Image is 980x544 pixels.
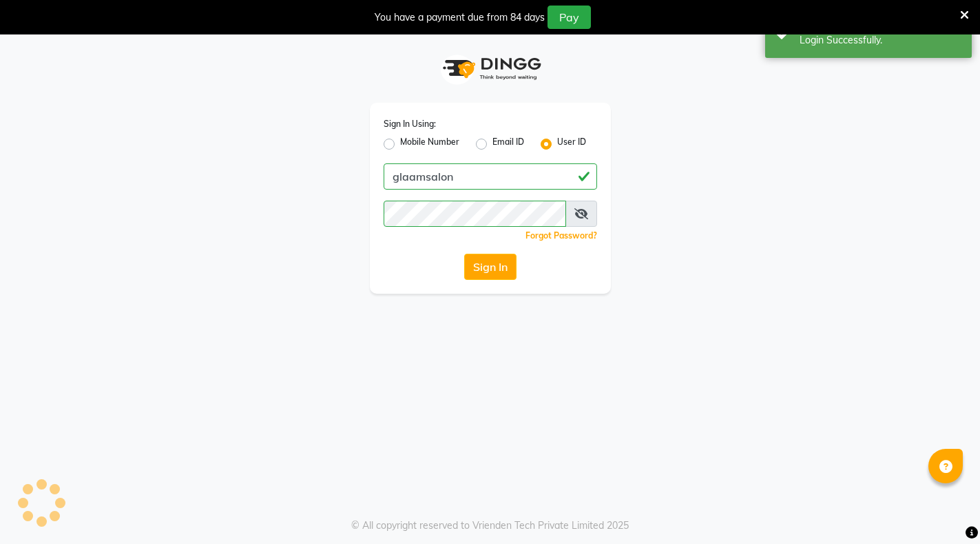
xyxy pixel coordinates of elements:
[922,489,966,530] iframe: chat widget
[435,48,545,89] img: logo1.svg
[384,118,436,130] label: Sign In Using:
[525,230,597,241] a: Forgot Password?
[384,201,566,227] input: Username
[557,136,586,152] label: User ID
[400,136,459,152] label: Mobile Number
[464,254,517,280] button: Sign In
[800,33,961,48] div: Login Successfully.
[375,10,545,25] div: You have a payment due from 84 days
[384,163,597,190] input: Username
[492,136,524,152] label: Email ID
[548,6,591,29] button: Pay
